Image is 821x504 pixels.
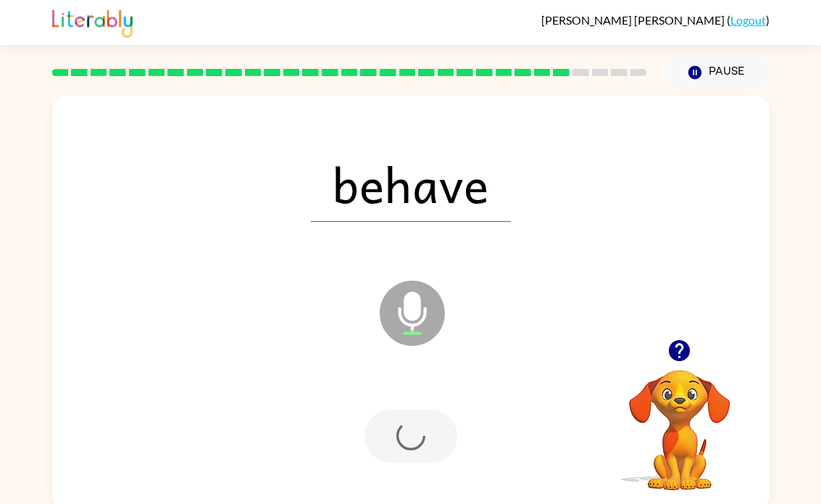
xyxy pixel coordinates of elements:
img: Literably [52,6,133,38]
span: behave [311,146,511,222]
video: Your browser must support playing .mp4 files to use Literably. Please try using another browser. [607,347,752,492]
a: Logout [730,13,766,27]
span: [PERSON_NAME] [PERSON_NAME] [541,13,727,27]
button: Pause [664,56,770,89]
div: ( ) [541,13,770,27]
